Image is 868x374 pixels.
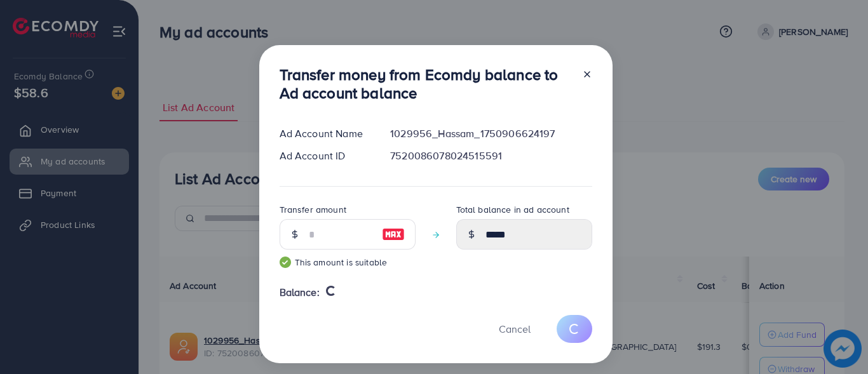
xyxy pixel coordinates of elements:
div: 7520086078024515591 [380,149,602,163]
span: Cancel [499,322,531,336]
img: image [382,227,405,242]
label: Total balance in ad account [456,203,569,216]
div: 1029956_Hassam_1750906624197 [380,126,602,141]
h3: Transfer money from Ecomdy balance to Ad account balance [280,65,572,102]
label: Transfer amount [280,203,346,216]
span: Balance: [280,285,320,300]
div: Ad Account Name [269,126,381,141]
img: guide [280,257,291,268]
div: Ad Account ID [269,149,381,163]
small: This amount is suitable [280,256,416,269]
button: Cancel [483,315,546,342]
